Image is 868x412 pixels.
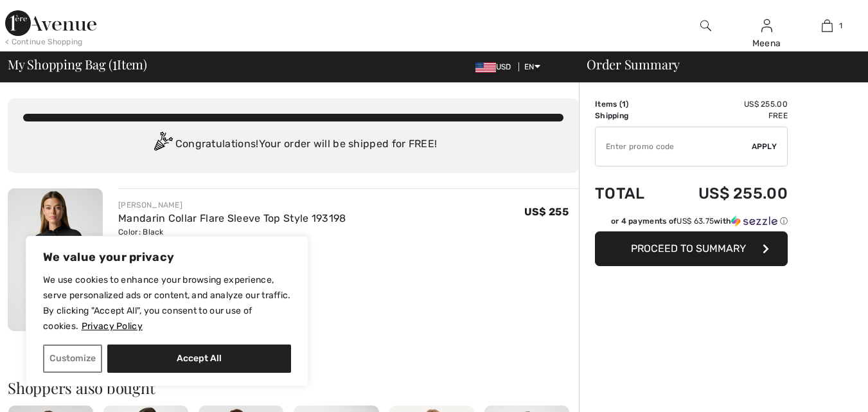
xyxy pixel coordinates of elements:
img: US Dollar [475,62,496,73]
a: Sign In [761,19,772,31]
p: We use cookies to enhance your browsing experience, serve personalized ads or content, and analyz... [43,273,291,334]
img: Mandarin Collar Flare Sleeve Top Style 193198 [8,188,103,331]
button: Proceed to Summary [595,231,788,266]
span: EN [524,62,540,71]
img: Sezzle [731,215,777,227]
span: 1 [112,55,117,71]
div: < Continue Shopping [5,36,83,48]
span: Proceed to Summary [631,242,746,255]
span: US$ 255 [524,206,569,218]
span: My Shopping Bag ( Item) [8,58,147,71]
span: 1 [839,20,842,31]
img: My Info [761,18,772,33]
td: US$ 255.00 [664,172,788,215]
button: Accept All [107,345,291,373]
span: US$ 63.75 [677,217,714,226]
div: Color: Black Size: 20 [118,226,346,249]
a: Privacy Policy [81,320,143,332]
span: 1 [622,100,626,109]
td: Items ( ) [595,98,664,110]
input: Promo code [596,127,752,166]
a: 1 [797,18,857,33]
button: Customize [43,345,102,373]
p: We value your privacy [43,249,291,265]
div: Meena [737,37,797,50]
td: US$ 255.00 [664,98,788,110]
span: USD [475,62,517,71]
iframe: Opens a widget where you can chat to one of our agents [786,373,855,406]
div: [PERSON_NAME] [118,199,346,211]
img: search the website [700,18,711,33]
img: 1ère Avenue [5,10,96,36]
div: or 4 payments of with [611,215,788,227]
div: or 4 payments ofUS$ 63.75withSezzle Click to learn more about Sezzle [595,215,788,231]
img: Congratulation2.svg [150,132,175,157]
a: Mandarin Collar Flare Sleeve Top Style 193198 [118,212,346,224]
td: Shipping [595,110,664,121]
td: Total [595,172,664,215]
img: My Bag [822,18,833,33]
span: Apply [752,141,777,152]
div: Order Summary [571,58,860,71]
td: Free [664,110,788,121]
div: Congratulations! Your order will be shipped for FREE! [23,132,563,157]
h2: Shoppers also bought [8,380,579,395]
div: We value your privacy [26,236,308,386]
